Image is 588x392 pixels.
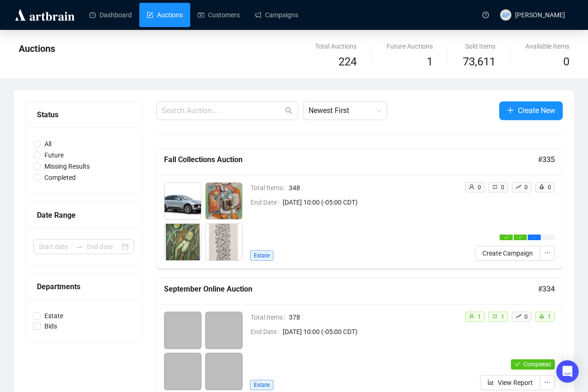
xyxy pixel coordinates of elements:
[147,3,183,27] a: Auctions
[548,184,551,191] span: 0
[478,184,481,191] span: 0
[563,55,569,68] span: 0
[502,10,510,20] span: AP
[482,248,533,258] span: Create Campaign
[515,11,565,19] span: [PERSON_NAME]
[41,161,93,171] span: Missing Results
[308,102,381,120] span: Newest First
[525,41,569,51] div: Available Items
[539,184,545,190] span: rocket
[501,314,504,320] span: 1
[504,235,508,239] span: check
[548,314,551,320] span: 1
[523,361,551,368] span: Completed
[499,101,563,120] button: Create New
[387,41,433,51] div: Future Auctions
[251,183,289,193] span: Total Items
[283,197,457,207] span: [DATE] 10:00 (-05:00 CDT)
[315,41,357,51] div: Total Auctions
[515,361,520,367] span: check
[41,172,79,183] span: Completed
[469,184,474,190] span: user
[76,243,83,250] span: to
[480,375,540,390] button: View Report
[524,314,528,320] span: 0
[37,209,130,221] div: Date Range
[532,235,536,239] span: ellipsis
[41,150,67,160] span: Future
[164,284,538,295] h5: September Online Auction
[544,249,551,256] span: ellipsis
[14,7,76,22] img: logo
[164,154,538,165] h5: Fall Collections Auction
[89,3,132,27] a: Dashboard
[165,183,201,219] img: 100_1.jpg
[165,224,201,260] img: 102_1.jpg
[206,183,242,219] img: 101_1.jpg
[285,107,293,114] span: search
[507,107,514,114] span: plus
[482,12,489,18] span: question-circle
[501,184,504,191] span: 0
[516,184,521,190] span: rise
[289,312,457,322] span: 378
[156,149,563,269] a: Fall Collections Auction#335Total Items348End Date[DATE] 10:00 (-05:00 CDT)Estateuser0retweet0ris...
[463,41,495,51] div: Sold Items
[37,109,130,121] div: Status
[492,184,498,190] span: retweet
[463,53,495,71] span: 73,611
[492,314,498,319] span: retweet
[198,3,240,27] a: Customers
[41,139,55,149] span: All
[538,154,555,165] h5: # 335
[283,327,457,337] span: [DATE] 10:00 (-05:00 CDT)
[544,379,551,385] span: ellipsis
[488,379,494,385] span: bar-chart
[250,380,273,390] span: Estate
[39,242,72,252] input: Start date
[556,360,579,383] div: Open Intercom Messenger
[524,184,528,191] span: 0
[87,242,120,252] input: End date
[41,311,67,321] span: Estate
[76,243,83,250] span: swap-right
[475,246,540,261] button: Create Campaign
[206,224,242,260] img: 103_1.jpg
[427,55,433,68] span: 1
[289,183,457,193] span: 348
[478,314,481,320] span: 1
[251,312,289,322] span: Total Items
[338,55,357,68] span: 224
[518,235,522,239] span: check
[162,105,283,116] input: Search Auction...
[469,314,474,319] span: user
[538,284,555,295] h5: # 334
[41,321,61,331] span: Bids
[255,3,298,27] a: Campaigns
[516,314,521,319] span: rise
[19,43,55,54] span: Auctions
[251,327,283,337] span: End Date
[539,314,545,319] span: rocket
[251,197,283,207] span: End Date
[37,281,130,292] div: Departments
[518,105,555,116] span: Create New
[250,250,273,261] span: Estate
[498,378,533,388] span: View Report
